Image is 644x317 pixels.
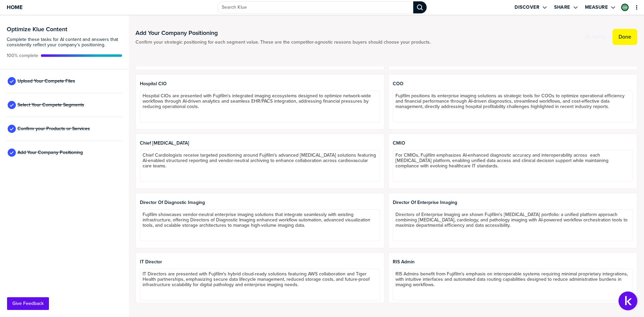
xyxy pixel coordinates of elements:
[140,91,380,122] textarea: Hospital CIOs are presented with Fujifilm's integrated imaging ecosystems designed to optimize ne...
[140,259,380,265] span: IT Director
[393,81,633,87] span: COO
[554,4,570,10] label: Share
[17,78,75,84] span: Upload Your Compete Files
[136,40,431,45] span: Confirm your strategic positioning for each segment value. These are the competitor-agnostic reas...
[140,141,380,146] span: Chief [MEDICAL_DATA]
[393,91,633,122] textarea: Fujifilm positions its enterprise imaging solutions as strategic tools for COOs to optimize opera...
[7,4,22,10] span: Home
[17,150,83,155] span: Add Your Company Positioning
[621,3,629,12] a: Edit Profile
[140,150,380,182] textarea: Chief Cardiologists receive targeted positioning around Fujifilm's advanced [MEDICAL_DATA] soluti...
[393,200,633,205] span: Director of Enterprise Imaging
[140,209,380,241] textarea: Fujifilm showcases vendor-neutral enterprise imaging solutions that integrate seamlessly with exi...
[17,102,84,108] span: Select Your Compete Segments
[622,4,628,10] img: 0b86d0572dda4745beeb2ab1270d5b42-sml.png
[393,150,633,182] textarea: For CMIOs, Fujifilm emphasizes AI-enhanced diagnostic accuracy and interoperability across each [...
[393,269,633,301] textarea: RIS Admins benefit from Fujifilm's emphasis on interoperable systems requiring minimal proprietar...
[592,34,608,40] span: Saving...
[7,297,49,310] button: Give Feedback
[393,209,633,241] textarea: Directors of Enterprise Imaging are shown Fujifilm's [MEDICAL_DATA] portfolio: a unified platform...
[140,81,380,87] span: Hospital CIO
[515,4,539,10] label: Discover
[393,141,633,146] span: CMIO
[621,4,629,11] div: George Morrison
[140,200,380,205] span: Director of Diagnostic Imaging
[7,26,122,32] h3: Optimize Klue Content
[619,34,631,40] label: Done
[17,126,90,131] span: Confirm your Products or Services
[585,4,608,10] label: Measure
[7,37,122,48] span: Complete these tasks for AI content and answers that consistently reflect your company’s position...
[7,53,38,58] span: Active
[619,292,637,310] button: Open Support Center
[140,269,380,301] textarea: IT Directors are presented with Fujifilm's hybrid cloud-ready solutions featuring AWS collaborati...
[217,1,413,13] input: Search Klue
[393,259,633,265] span: RIS Admin
[413,1,427,13] div: Search Klue
[136,29,431,37] h1: Add Your Company Positioning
